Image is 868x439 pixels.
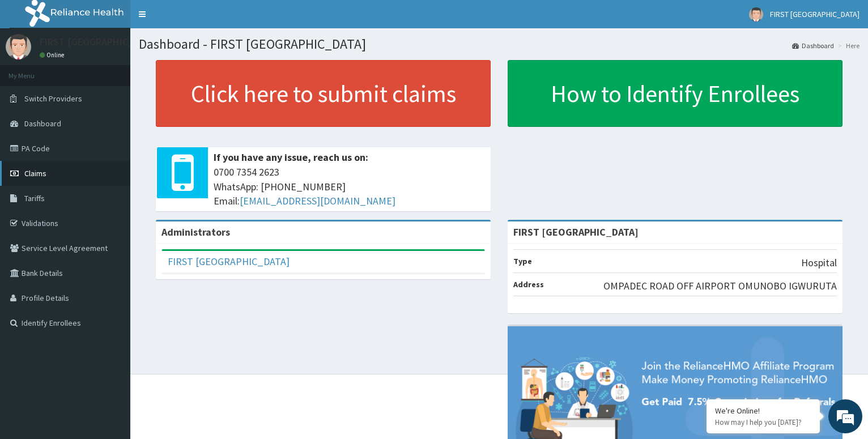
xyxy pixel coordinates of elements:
span: Claims [24,168,46,178]
h1: Dashboard - FIRST [GEOGRAPHIC_DATA] [139,37,860,52]
span: Tariffs [24,193,45,203]
p: FIRST [GEOGRAPHIC_DATA] [40,37,161,47]
img: User Image [6,34,31,59]
b: Administrators [161,225,230,238]
b: Address [513,279,544,289]
b: Type [513,256,532,266]
a: Dashboard [792,41,834,50]
li: Here [835,41,860,50]
p: Hospital [801,255,837,270]
a: How to Identify Enrollees [508,60,843,127]
span: FIRST [GEOGRAPHIC_DATA] [770,9,860,19]
a: Online [40,51,67,59]
a: Click here to submit claims [156,60,491,127]
span: Dashboard [24,118,61,129]
div: We're Online! [715,406,811,416]
img: User Image [749,7,763,22]
span: 0700 7354 2623 WhatsApp: [PHONE_NUMBER] Email: [214,165,485,208]
span: Switch Providers [24,93,82,104]
a: FIRST [GEOGRAPHIC_DATA] [168,255,290,268]
b: If you have any issue, reach us on: [214,151,368,164]
p: How may I help you today? [715,417,811,427]
strong: FIRST [GEOGRAPHIC_DATA] [513,225,639,238]
a: [EMAIL_ADDRESS][DOMAIN_NAME] [240,194,395,207]
p: OMPADEC ROAD OFF AIRPORT OMUNOBO IGWURUTA [603,279,837,293]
